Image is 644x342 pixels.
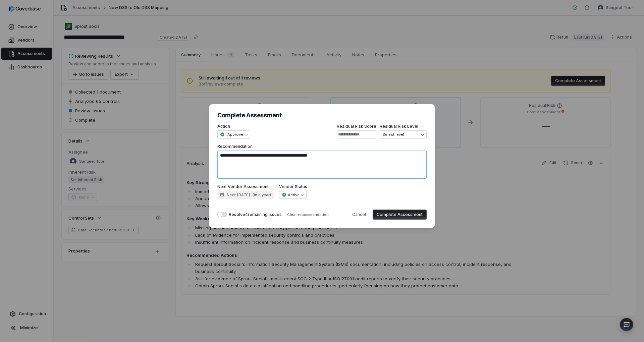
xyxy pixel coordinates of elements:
[217,112,427,118] h2: Complete Assessment
[217,184,274,189] label: Next Vendor Assessment
[217,191,274,199] button: Next: [DATE](in a year)
[348,210,370,220] button: Cancel
[253,192,271,197] span: ( in a year )
[217,144,427,179] label: Recommendation
[217,212,227,217] button: Resolve4remaining issues
[217,124,250,129] label: Action
[217,151,427,179] textarea: Recommendation
[337,124,377,129] label: Residual Risk Score
[227,192,250,197] span: Next: [DATE]
[380,124,427,129] label: Residual Risk Level
[229,212,282,217] div: Resolve 4 remaining issues
[373,210,427,220] button: Complete Assessment
[279,184,307,189] label: Vendor Status
[284,211,331,219] button: Clear recommendation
